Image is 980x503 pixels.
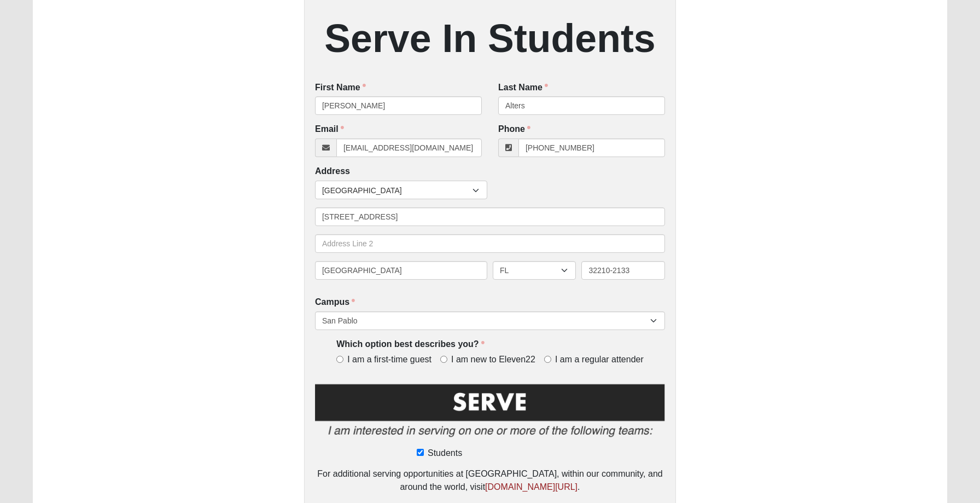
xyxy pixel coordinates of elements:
[498,123,530,136] label: Phone
[315,467,665,494] div: For additional serving opportunities at [GEOGRAPHIC_DATA], within our community, and around the w...
[451,354,535,366] span: I am new to Eleven22
[315,234,665,253] input: Address Line 2
[322,181,472,200] span: [GEOGRAPHIC_DATA]
[347,354,431,366] span: I am a first-time guest
[315,82,366,94] label: First Name
[336,338,484,351] label: Which option best describes you?
[498,82,548,94] label: Last Name
[315,15,665,62] h2: Serve In Students
[315,207,665,226] input: Address Line 1
[440,356,447,363] input: I am new to Eleven22
[485,482,577,492] a: [DOMAIN_NAME][URL]
[315,261,487,280] input: City
[315,165,350,178] label: Address
[417,449,424,456] input: Students
[544,356,551,363] input: I am a regular attender
[315,123,344,136] label: Email
[428,447,462,460] span: Students
[555,354,644,366] span: I am a regular attender
[581,261,665,280] input: Zip
[336,356,343,363] input: I am a first-time guest
[315,296,355,309] label: Campus
[315,382,665,445] img: Serve2.png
